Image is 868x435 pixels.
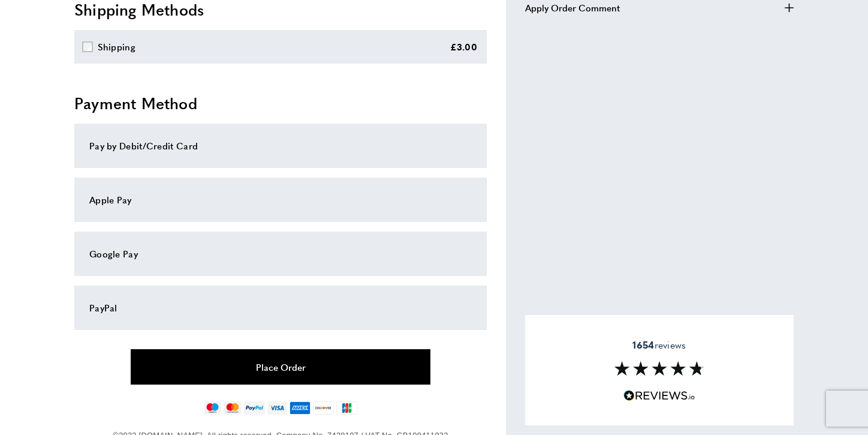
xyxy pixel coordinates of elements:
img: american-express [290,401,311,415]
img: mastercard [224,401,241,415]
div: Pay by Debit/Credit Card [89,139,472,153]
strong: 1654 [632,338,654,352]
span: reviews [632,339,686,351]
button: Place Order [131,349,430,385]
img: Reviews section [614,361,704,376]
img: jcb [336,401,357,415]
img: Reviews.io 5 stars [623,390,695,401]
div: £3.00 [450,40,478,54]
h2: Payment Method [74,92,487,114]
div: Google Pay [89,247,472,261]
div: Shipping [98,40,135,54]
img: paypal [244,401,265,415]
div: Apple Pay [89,193,472,207]
span: Apply Order Comment [525,1,620,15]
img: discover [313,401,334,415]
img: maestro [204,401,221,415]
img: visa [267,401,287,415]
div: PayPal [89,301,472,315]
